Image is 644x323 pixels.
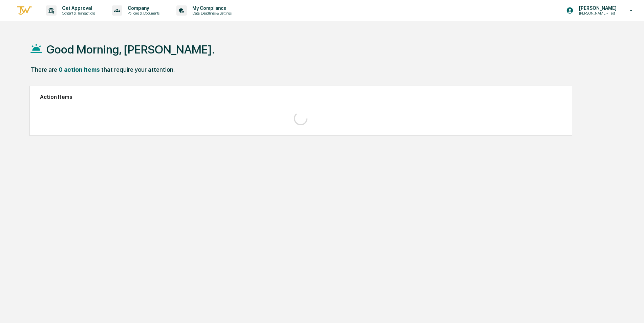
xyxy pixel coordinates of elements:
[31,66,57,73] div: There are
[101,66,175,73] div: that require your attention.
[46,43,215,56] h1: Good Morning, [PERSON_NAME].
[40,94,562,100] h2: Action Items
[59,66,100,73] div: 0 action items
[16,5,33,16] img: logo
[187,5,235,11] p: My Compliance
[57,11,99,16] p: Content & Transactions
[574,5,620,11] p: [PERSON_NAME]
[57,5,99,11] p: Get Approval
[187,11,235,16] p: Data, Deadlines & Settings
[574,11,620,16] p: [PERSON_NAME]- Test
[122,5,163,11] p: Company
[122,11,163,16] p: Policies & Documents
